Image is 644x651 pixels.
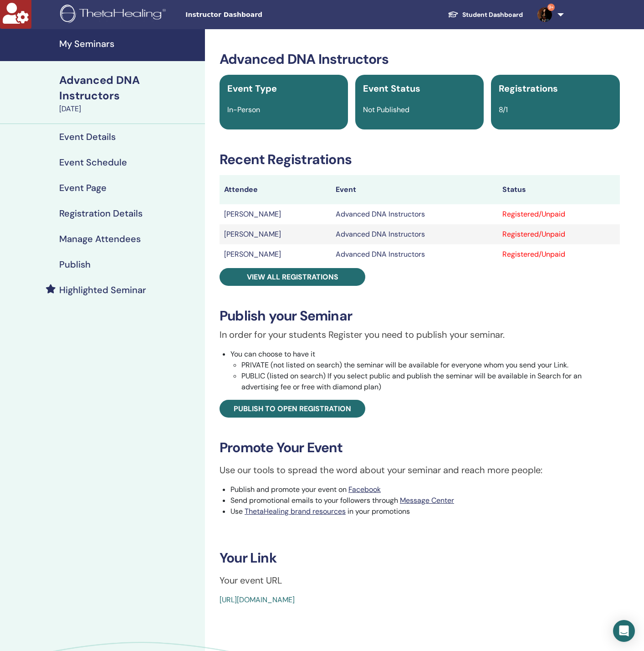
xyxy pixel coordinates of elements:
[220,463,620,477] p: Use our tools to spread the word about your seminar and reach more people:
[59,182,107,193] h4: Event Page
[220,224,331,244] td: [PERSON_NAME]
[185,10,322,20] span: Instructor Dashboard
[331,224,498,244] td: Advanced DNA Instructors
[230,349,620,393] li: You can choose to have it
[59,103,199,114] div: [DATE]
[499,105,508,114] span: 8/1
[247,272,338,282] span: View all registrations
[59,208,143,219] h4: Registration Details
[245,506,346,516] a: ThetaHealing brand resources
[331,175,498,204] th: Event
[440,6,530,23] a: Student Dashboard
[502,209,615,220] div: Registered/Unpaid
[220,268,365,286] a: View all registrations
[227,83,277,94] span: Event Type
[547,4,555,11] span: 9+
[230,484,620,495] li: Publish and promote your event on
[220,244,331,264] td: [PERSON_NAME]
[220,308,620,324] h3: Publish your Seminar
[537,7,552,22] img: default.jpg
[59,131,116,142] h4: Event Details
[220,175,331,204] th: Attendee
[363,105,409,114] span: Not Published
[54,72,205,114] a: Advanced DNA Instructors[DATE]
[227,105,260,114] span: In-Person
[241,371,620,393] li: PUBLIC (listed on search) If you select public and publish the seminar will be available in Searc...
[220,151,620,168] h3: Recent Registrations
[498,175,620,204] th: Status
[59,233,141,244] h4: Manage Attendees
[241,360,620,371] li: PRIVATE (not listed on search) the seminar will be available for everyone whom you send your Link.
[363,83,420,94] span: Event Status
[59,259,91,270] h4: Publish
[331,244,498,264] td: Advanced DNA Instructors
[331,204,498,224] td: Advanced DNA Instructors
[220,595,295,604] a: [URL][DOMAIN_NAME]
[348,485,381,494] a: Facebook
[220,550,620,566] h3: Your Link
[400,496,454,505] a: Message Center
[60,5,169,25] img: logo.png
[59,38,199,49] h4: My Seminars
[59,157,127,168] h4: Event Schedule
[59,72,199,103] div: Advanced DNA Instructors
[502,229,615,240] div: Registered/Unpaid
[220,573,620,587] p: Your event URL
[220,328,620,341] p: In order for your students Register you need to publish your seminar.
[502,249,615,260] div: Registered/Unpaid
[230,506,620,517] li: Use in your promotions
[234,404,351,413] span: Publish to open registration
[230,495,620,506] li: Send promotional emails to your followers through
[220,51,620,67] h3: Advanced DNA Instructors
[59,284,146,295] h4: Highlighted Seminar
[220,439,620,456] h3: Promote Your Event
[220,204,331,224] td: [PERSON_NAME]
[613,620,635,642] div: Open Intercom Messenger
[499,83,558,94] span: Registrations
[220,400,365,418] a: Publish to open registration
[448,10,459,18] img: graduation-cap-white.svg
